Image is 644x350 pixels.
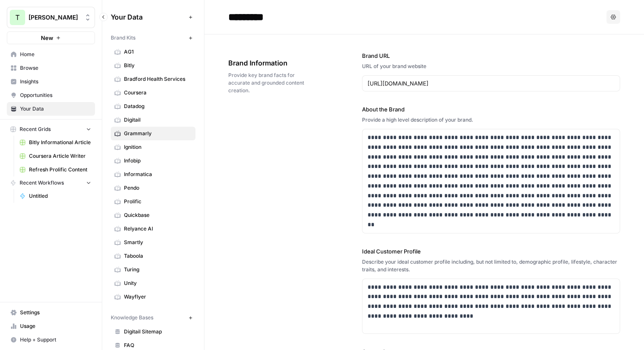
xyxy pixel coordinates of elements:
span: Settings [20,309,91,316]
span: Wayflyer [124,293,192,301]
label: Ideal Customer Profile [362,247,620,256]
a: Browse [7,61,95,75]
span: Recent Grids [20,125,51,133]
span: Bitly Informational Article [29,139,91,146]
span: FAQ [124,341,192,349]
a: Ignition [111,140,195,154]
div: Describe your ideal customer profile including, but not limited to, demographic profile, lifestyl... [362,258,620,273]
label: About the Brand [362,105,620,114]
span: Ignition [124,143,192,151]
a: Turing [111,263,195,276]
div: URL of your brand website [362,63,620,70]
span: Untitled [29,192,91,200]
span: Digitail Sitemap [124,328,192,336]
span: Recent Workflows [20,179,64,187]
a: Taboola [111,249,195,263]
span: Your Data [20,105,91,113]
span: Refresh Prolific Content [29,166,91,174]
a: Untitled [16,189,95,203]
a: Relyance AI [111,222,195,236]
span: Your Data [111,12,185,22]
label: Brand URL [362,51,620,60]
a: Refresh Prolific Content [16,163,95,176]
div: Provide a high level description of your brand. [362,116,620,124]
span: Pendo [124,184,192,192]
a: AG1 [111,45,195,59]
span: Datadog [124,102,192,110]
span: T [15,12,20,23]
a: Coursera [111,86,195,100]
a: Coursera Article Writer [16,149,95,163]
a: Bitly [111,59,195,72]
span: Coursera Article Writer [29,152,91,160]
span: Brand Information [228,58,314,68]
span: Home [20,51,91,58]
span: Bradford Health Services [124,75,192,83]
span: Informatica [124,171,192,178]
button: Help + Support [7,333,95,347]
a: Insights [7,75,95,88]
a: Informatica [111,168,195,181]
span: Taboola [124,252,192,260]
span: Prolific [124,198,192,205]
span: Bitly [124,62,192,69]
a: Grammarly [111,127,195,140]
span: Provide key brand facts for accurate and grounded content creation. [228,71,314,94]
a: Home [7,48,95,61]
a: Smartly [111,236,195,249]
button: Workspace: Travis Demo [7,7,95,28]
input: www.sundaysoccer.com [368,79,615,88]
a: Datadog [111,100,195,113]
span: AG1 [124,48,192,56]
span: Insights [20,78,91,85]
span: [PERSON_NAME] [29,13,80,22]
button: New [7,31,95,44]
span: Unity [124,279,192,287]
a: Pendo [111,181,195,195]
span: Smartly [124,239,192,246]
span: Browse [20,64,91,72]
span: Turing [124,266,192,273]
span: New [41,34,53,42]
button: Recent Grids [7,123,95,136]
a: Wayflyer [111,290,195,304]
a: Unity [111,276,195,290]
span: Coursera [124,89,192,97]
a: Bradford Health Services [111,72,195,86]
a: Settings [7,306,95,319]
button: Recent Workflows [7,176,95,189]
a: Digitail Sitemap [111,325,195,339]
a: Usage [7,319,95,333]
span: Knowledge Bases [111,314,153,322]
a: Prolific [111,195,195,208]
span: Opportunities [20,91,91,99]
span: Usage [20,322,91,330]
span: Infobip [124,157,192,165]
span: Help + Support [20,336,91,344]
span: Digitail [124,116,192,124]
a: Opportunities [7,88,95,102]
a: Bitly Informational Article [16,136,95,149]
span: Quickbase [124,211,192,219]
span: Brand Kits [111,34,135,42]
a: Digitail [111,113,195,127]
a: Infobip [111,154,195,168]
a: Your Data [7,102,95,116]
span: Grammarly [124,130,192,137]
span: Relyance AI [124,225,192,233]
a: Quickbase [111,208,195,222]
